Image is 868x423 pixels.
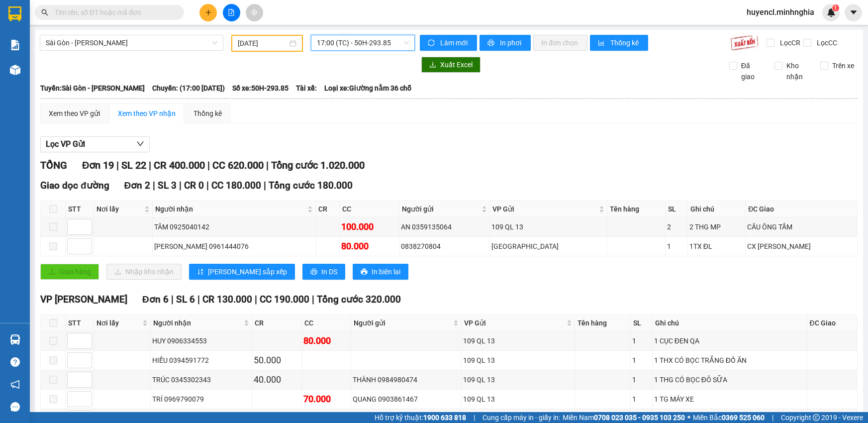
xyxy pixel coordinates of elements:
[154,159,205,171] span: CR 400.000
[202,294,252,305] span: CR 130.000
[155,204,305,214] span: Người nhận
[303,334,350,348] div: 80.000
[776,37,802,48] span: Lọc CR
[462,390,575,409] td: 109 QL 13
[208,266,287,277] span: [PERSON_NAME] sắp xếp
[316,201,340,217] th: CR
[184,180,204,191] span: CR 0
[482,412,560,423] span: Cung cấp máy in - giấy in:
[118,108,176,119] div: Xem theo VP nhận
[197,294,200,305] span: |
[462,351,575,370] td: 109 QL 13
[782,60,812,82] span: Kho nhận
[154,241,314,252] div: [PERSON_NAME] 0961444076
[153,180,155,191] span: |
[737,60,767,82] span: Đã giao
[40,180,109,191] span: Giao dọc đường
[197,268,204,276] span: sort-ascending
[251,9,258,16] span: aim
[401,221,487,232] div: AN 0359135064
[491,221,605,232] div: 109 QL 13
[211,180,261,191] span: CC 180.000
[490,217,607,237] td: 109 QL 13
[654,394,805,405] div: 1 TG MÁY XE
[667,241,686,252] div: 1
[594,414,685,422] strong: 0708 023 035 - 0935 103 250
[464,317,565,328] span: VP Gửi
[401,241,487,252] div: 0838270804
[296,83,317,94] span: Tài xế:
[341,239,397,253] div: 80.000
[689,221,744,232] div: 2 THG MP
[575,315,631,331] th: Tên hàng
[153,317,242,328] span: Người nhận
[490,237,607,256] td: Sài Gòn
[500,37,523,48] span: In phơi
[136,140,144,148] span: down
[746,217,858,237] td: CẦU ÔNG TẦM
[487,39,496,47] span: printer
[10,334,20,345] img: warehouse-icon
[654,335,805,346] div: 1 CỤC ĐEN QA
[40,159,67,171] span: TỔNG
[152,355,250,366] div: HIẾU 0394591772
[223,4,240,21] button: file-add
[739,6,822,18] span: huyencl.minhnghia
[813,37,839,48] span: Lọc CC
[321,266,337,277] span: In DS
[402,204,479,214] span: Người gửi
[46,35,217,50] span: Sài Gòn - Phan Rí
[722,414,765,422] strong: 0369 525 060
[632,355,650,366] div: 1
[440,37,469,48] span: Làm mới
[828,60,858,71] span: Trên xe
[252,315,302,331] th: CR
[563,412,685,423] span: Miền Nam
[264,180,266,191] span: |
[152,335,250,346] div: HUY 0906334553
[228,9,235,16] span: file-add
[154,221,314,232] div: TÂM 0925040142
[116,159,119,171] span: |
[193,108,222,119] div: Thống kê
[232,83,289,94] span: Số xe: 50H-293.85
[420,35,477,51] button: syncLàm mới
[746,237,858,256] td: CX [PERSON_NAME]
[142,294,169,305] span: Đơn 6
[254,373,300,387] div: 40.000
[55,7,172,18] input: Tìm tên, số ĐT hoặc mã đơn
[730,35,759,51] img: 9k=
[158,180,177,191] span: SL 3
[10,357,20,367] span: question-circle
[205,9,212,16] span: plus
[772,412,773,423] span: |
[813,414,820,421] span: copyright
[66,201,94,217] th: STT
[834,4,837,11] span: 1
[666,201,688,217] th: SL
[41,9,48,16] span: search
[423,414,466,422] strong: 1900 633 818
[82,159,114,171] span: Đơn 19
[463,355,573,366] div: 109 QL 13
[40,84,145,92] b: Tuyến: Sài Gòn - [PERSON_NAME]
[152,374,250,385] div: TRÚC 0345302343
[206,180,209,191] span: |
[266,159,269,171] span: |
[317,294,401,305] span: Tổng cước 320.000
[688,201,746,217] th: Ghi chú
[598,39,606,47] span: bar-chart
[96,204,142,214] span: Nơi lấy
[324,83,411,94] span: Loại xe: Giường nằm 36 chỗ
[746,201,858,217] th: ĐC Giao
[827,8,836,17] img: icon-new-feature
[429,61,436,69] span: download
[590,35,648,51] button: bar-chartThống kê
[832,4,839,11] sup: 1
[353,374,460,385] div: THÀNH 0984980474
[654,355,805,366] div: 1 THX CÓ BỌC TRẮNG ĐỒ ĂN
[462,331,575,351] td: 109 QL 13
[353,264,408,280] button: printerIn biên lai
[632,374,650,385] div: 1
[152,394,250,405] div: TRÍ 0969790079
